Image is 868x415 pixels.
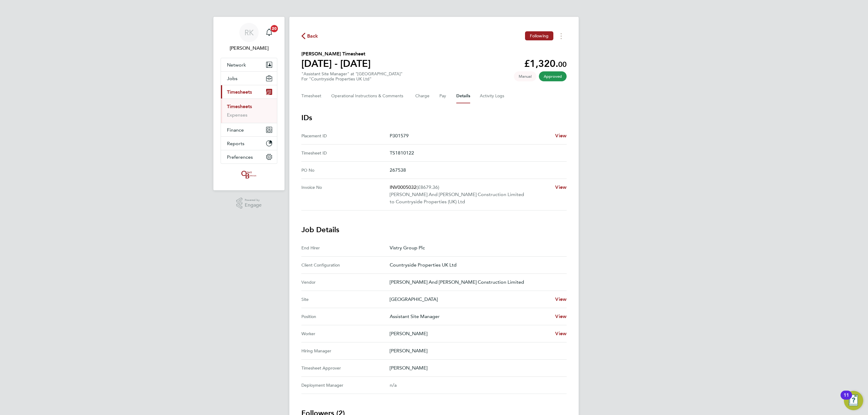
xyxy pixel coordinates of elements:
p: [GEOGRAPHIC_DATA] [390,296,550,303]
p: INV0005032 [390,184,550,191]
p: TS1810122 [390,149,562,157]
button: Charge [415,89,430,103]
button: Preferences [221,150,277,164]
a: View [555,330,567,337]
button: Network [221,58,277,71]
p: [PERSON_NAME] [390,347,562,354]
div: Timesheets [221,98,277,123]
div: Timesheet Approver [301,364,390,372]
div: Position [301,313,390,320]
a: View [555,184,567,191]
button: Following [525,31,553,40]
a: View [555,296,567,303]
p: [PERSON_NAME] And [PERSON_NAME] Construction Limited [390,191,550,198]
button: Timesheet [301,89,322,103]
span: View [555,184,567,190]
button: Open Resource Center, 11 new notifications [844,391,863,410]
div: Client Configuration [301,261,390,269]
h1: [DATE] - [DATE] [301,58,371,70]
p: [PERSON_NAME] [390,364,562,372]
nav: Main navigation [213,17,285,190]
p: [PERSON_NAME] And [PERSON_NAME] Construction Limited [390,279,562,286]
button: Finance [221,123,277,136]
span: Jobs [227,76,237,81]
p: Vistry Group Plc [390,244,562,251]
p: [PERSON_NAME] [390,330,550,337]
span: Timesheets [227,89,252,95]
button: Operational Instructions & Comments [331,89,406,103]
a: 20 [263,23,275,42]
a: View [555,132,567,139]
a: Timesheets [227,104,252,109]
div: Placement ID [301,132,390,139]
span: Powered by [245,198,262,203]
span: Back [307,33,318,40]
div: Vendor [301,279,390,286]
span: Engage [245,203,262,208]
span: Reece Kershaw [221,45,277,52]
div: PO No [301,167,390,174]
span: View [555,331,567,336]
div: For "Countryside Properties UK Ltd" [301,76,403,82]
span: 00 [558,60,567,69]
button: Timesheets Menu [556,31,567,41]
img: oneillandbrennan-logo-retina.png [240,170,258,179]
div: Timesheet ID [301,149,390,157]
span: Finance [227,127,244,133]
span: Network [227,62,246,68]
span: (£8679.36) [417,184,439,190]
p: to Countryside Properties (UK) Ltd [390,198,550,205]
div: "Assistant Site Manager" at "[GEOGRAPHIC_DATA]" [301,71,403,82]
a: View [555,313,567,320]
div: Invoice No [301,184,390,205]
span: View [555,314,567,319]
app-decimal: £1,320. [524,58,567,69]
div: 11 [844,395,849,403]
span: This timesheet was manually created. [514,71,536,81]
button: Details [456,89,470,103]
span: 20 [271,25,278,32]
div: Deployment Manager [301,382,390,389]
h3: IDs [301,113,567,123]
h2: [PERSON_NAME] Timesheet [301,50,371,58]
p: P301579 [390,132,550,139]
button: Timesheets [221,85,277,98]
a: Powered byEngage [236,198,262,209]
p: Assistant Site Manager [390,313,550,320]
div: End Hirer [301,244,390,251]
button: Back [301,32,318,40]
div: n/a [390,382,557,389]
a: RK[PERSON_NAME] [221,23,277,52]
h3: Job Details [301,225,567,235]
span: RK [244,29,254,36]
a: Go to home page [221,170,277,179]
button: Activity Logs [480,89,505,103]
span: Reports [227,141,244,146]
span: Preferences [227,154,253,160]
span: Following [530,33,549,39]
p: Countryside Properties UK Ltd [390,261,562,269]
a: Expenses [227,112,247,118]
span: View [555,133,567,139]
p: 267538 [390,167,562,174]
span: This timesheet has been approved. [539,71,567,81]
button: Reports [221,137,277,150]
button: Jobs [221,72,277,85]
span: View [555,296,567,302]
div: Worker [301,330,390,337]
div: Site [301,296,390,303]
button: Pay [439,89,447,103]
div: Hiring Manager [301,347,390,354]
